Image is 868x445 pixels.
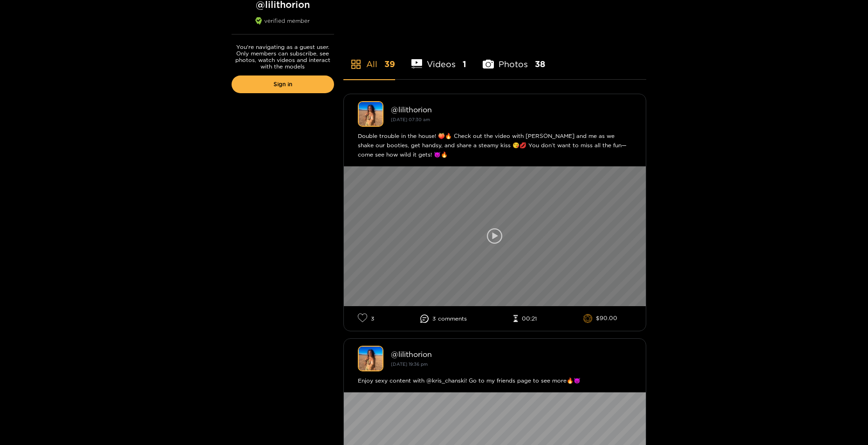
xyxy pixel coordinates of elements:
li: 3 [358,313,374,324]
div: @ lilithorion [391,105,632,114]
li: All [343,37,395,79]
li: 3 [420,315,467,323]
small: [DATE] 07:30 am [391,117,430,122]
a: Sign in [232,75,334,93]
li: 00:21 [513,315,537,322]
p: You're navigating as a guest user. Only members can subscribe, see photos, watch videos and inter... [232,44,334,70]
div: @ lilithorion [391,350,632,358]
li: Photos [483,37,545,79]
img: lilithorion [358,101,383,127]
li: Videos [411,37,467,79]
small: [DATE] 19:36 pm [391,362,428,367]
div: verified member [232,17,334,34]
span: 1 [463,58,466,70]
div: Double trouble in the house! 🍑🔥 Check out the video with [PERSON_NAME] and me as we shake our boo... [358,131,632,159]
span: 39 [384,58,395,70]
span: 38 [535,58,545,70]
span: appstore [350,59,362,70]
img: lilithorion [358,346,383,371]
span: comment s [438,315,467,322]
div: Enjoy sexy content with @kris_chanski! Go to my friends page to see more🔥😈 [358,376,632,385]
li: $90.00 [583,314,618,323]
